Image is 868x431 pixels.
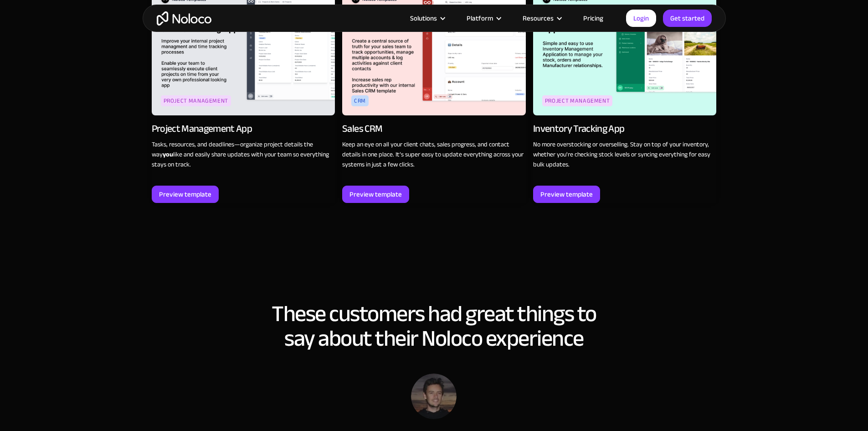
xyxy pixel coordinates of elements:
[511,12,572,24] div: Resources
[540,188,593,200] div: Preview template
[349,188,402,200] div: Preview template
[533,140,717,170] p: No more overstocking or overselling. Stay on top of your inventory, whether you're checking stock...
[152,301,717,351] h2: These customers had great things to say about their Noloco experience
[410,12,437,24] div: Solutions
[626,10,656,27] a: Login
[399,12,455,24] div: Solutions
[533,122,624,135] div: Inventory Tracking App
[161,95,231,106] div: Project Management
[152,122,252,135] div: Project Management App
[351,95,369,106] div: crm
[663,10,712,27] a: Get started
[342,140,526,170] p: Keep an eye on all your client chats, sales progress, and contact details in one place. It’s supe...
[342,122,382,135] div: Sales CRM
[163,148,173,161] strong: you
[542,95,613,106] div: Project Management
[523,12,554,24] div: Resources
[455,12,511,24] div: Platform
[157,11,211,26] a: home
[152,140,335,170] p: Tasks, resources, and deadlines—organize project details the way like and easily share updates wi...
[572,12,615,24] a: Pricing
[467,12,493,24] div: Platform
[159,188,211,200] div: Preview template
